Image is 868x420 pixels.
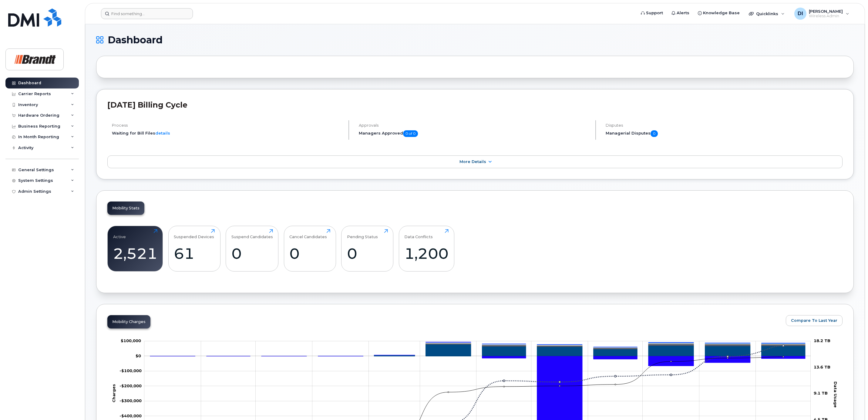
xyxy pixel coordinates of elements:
h5: Managerial Disputes [606,130,843,137]
h4: Approvals [359,123,590,128]
li: Waiting for Bill Files [112,130,343,136]
g: Rate Plan [150,345,805,356]
a: details [155,131,170,135]
div: Suspend Candidates [231,229,273,239]
button: Compare To Last Year [786,315,843,326]
g: $0 [121,338,141,343]
h4: Disputes [606,123,843,128]
div: Active [113,229,126,239]
span: 0 of 0 [403,130,418,137]
div: 0 [231,245,273,262]
tspan: -$400,000 [119,413,142,418]
h5: Managers Approved [359,130,590,137]
div: Cancel Candidates [289,229,327,239]
tspan: Data Usage [833,382,838,408]
g: $0 [119,368,142,373]
div: Pending Status [347,229,378,239]
div: 2,521 [113,245,157,262]
tspan: 13.6 TB [814,365,830,369]
span: Dashboard [108,35,163,45]
div: 1,200 [404,245,449,262]
tspan: 18.2 TB [814,338,830,343]
div: Suspended Devices [174,229,214,239]
span: More Details [459,159,486,164]
tspan: $0 [136,353,141,358]
tspan: -$300,000 [119,398,142,403]
g: $0 [119,413,142,418]
a: Active2,521 [113,229,157,268]
h4: Process [112,123,343,128]
span: Compare To Last Year [791,318,837,323]
span: 0 [651,130,658,137]
h2: [DATE] Billing Cycle [107,100,843,109]
a: Data Conflicts1,200 [404,229,449,268]
g: $0 [119,383,142,388]
div: Data Conflicts [404,229,433,239]
tspan: Charges [111,384,116,402]
a: Pending Status0 [347,229,388,268]
tspan: $100,000 [121,338,141,343]
a: Suspended Devices61 [174,229,215,268]
a: Cancel Candidates0 [289,229,330,268]
tspan: -$200,000 [119,383,142,388]
div: 0 [347,245,388,262]
tspan: -$100,000 [119,368,142,373]
a: Suspend Candidates0 [231,229,273,268]
tspan: 9.1 TB [814,391,828,396]
g: $0 [119,398,142,403]
div: 61 [174,245,215,262]
div: 0 [289,245,330,262]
